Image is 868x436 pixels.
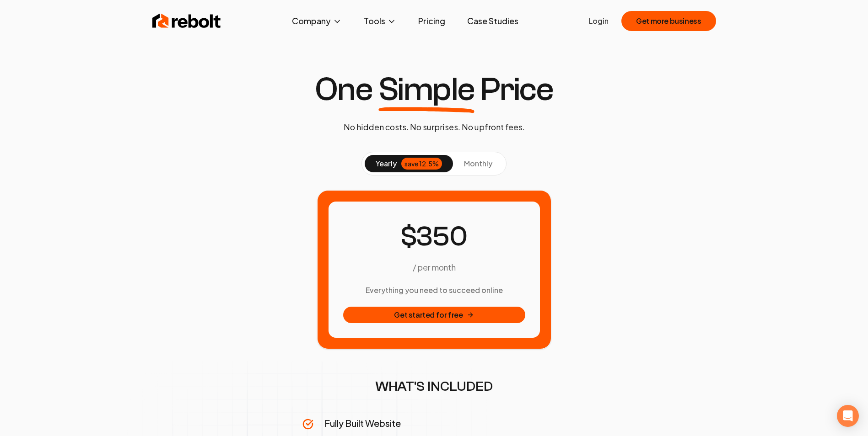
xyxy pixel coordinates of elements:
[401,158,442,170] div: save 12.5%
[344,121,525,133] p: No hidden costs. No surprises. No upfront fees.
[152,12,221,30] img: Rebolt Logo
[453,155,503,172] button: monthly
[378,73,474,106] span: Simple
[365,155,453,172] button: yearlysave 12.5%
[411,12,453,30] a: Pricing
[460,12,526,30] a: Case Studies
[302,378,566,395] h2: WHAT'S INCLUDED
[837,405,859,427] div: Open Intercom Messenger
[315,73,554,106] h1: One Price
[589,16,609,27] a: Login
[376,158,397,169] span: yearly
[343,285,525,296] h3: Everything you need to succeed online
[621,11,716,31] button: Get more business
[356,12,404,30] button: Tools
[343,307,525,323] button: Get started for free
[324,417,566,430] h3: Fully Built Website
[413,261,455,274] p: / per month
[285,12,349,30] button: Company
[464,159,492,168] span: monthly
